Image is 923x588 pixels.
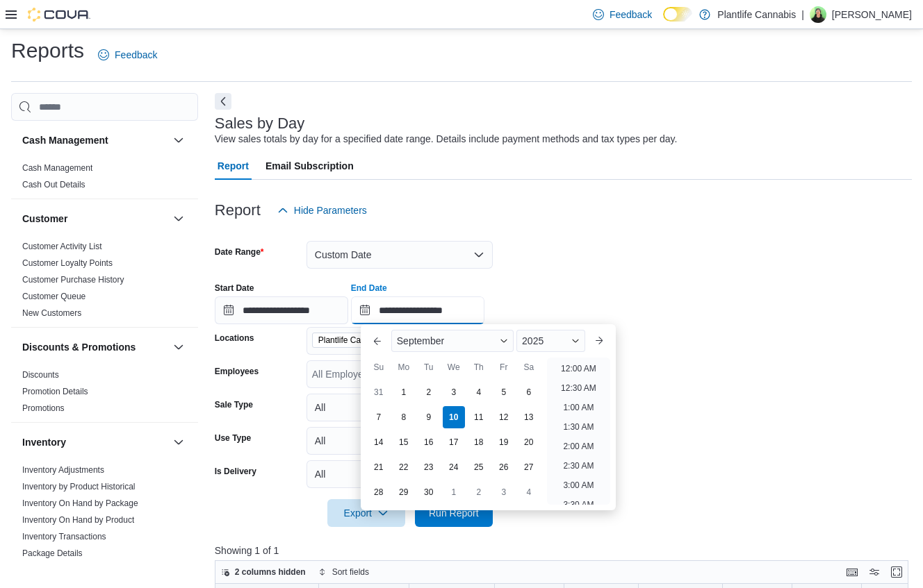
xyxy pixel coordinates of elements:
p: Showing 1 of 1 [215,544,915,557]
button: Enter fullscreen [888,564,905,580]
span: Inventory On Hand by Package [22,498,138,509]
div: day-1 [443,481,465,503]
a: Inventory Adjustments [22,465,104,475]
div: day-24 [443,456,465,478]
span: 2025 [522,335,544,346]
button: All [307,427,493,455]
label: Locations [215,333,254,344]
div: day-11 [468,406,490,428]
div: day-8 [393,406,415,428]
span: Customer Purchase History [22,274,124,285]
li: 3:00 AM [557,477,599,494]
span: Customer Loyalty Points [22,258,113,269]
li: 12:30 AM [555,380,602,396]
a: Inventory On Hand by Product [22,515,134,525]
div: day-1 [393,381,415,403]
div: day-29 [393,481,415,503]
div: day-14 [368,431,390,453]
button: Keyboard shortcuts [844,564,860,580]
button: Discounts & Promotions [22,340,168,354]
div: day-26 [493,456,515,478]
div: day-23 [418,456,440,478]
div: day-7 [368,406,390,428]
button: Previous Month [366,330,389,352]
div: Fr [493,356,515,378]
span: Inventory Transactions [22,531,106,542]
div: day-16 [418,431,440,453]
div: September, 2025 [366,380,541,505]
span: Feedback [115,48,157,62]
span: Report [218,152,249,180]
span: Feedback [610,8,652,22]
button: Hide Parameters [272,196,373,224]
a: Cash Management [22,163,92,173]
span: Promotion Details [22,386,88,397]
h3: Discounts & Promotions [22,340,136,354]
button: Customer [170,210,187,227]
button: Cash Management [170,132,187,149]
label: Is Delivery [215,466,256,477]
a: Customer Activity List [22,242,102,251]
div: day-20 [518,431,540,453]
a: Package Details [22,548,83,558]
div: Cash Management [11,160,198,199]
button: Inventory [22,435,168,449]
label: Date Range [215,246,264,258]
button: Discounts & Promotions [170,339,187,355]
a: Promotions [22,403,65,413]
li: 2:00 AM [557,438,599,455]
div: Th [468,356,490,378]
span: September [397,335,444,346]
div: day-22 [393,456,415,478]
span: Sort fields [332,566,369,578]
div: day-21 [368,456,390,478]
div: day-6 [518,381,540,403]
div: Mo [393,356,415,378]
h3: Cash Management [22,133,108,147]
span: Plantlife Cannabis [318,333,386,347]
div: day-9 [418,406,440,428]
button: Customer [22,212,168,226]
span: Email Subscription [266,152,354,180]
button: All [307,394,493,421]
button: Export [327,499,405,527]
span: 2 columns hidden [235,566,306,578]
button: Inventory [170,434,187,451]
a: Cash Out Details [22,180,85,190]
a: Feedback [587,1,657,28]
div: Button. Open the year selector. 2025 is currently selected. [516,330,585,352]
div: day-15 [393,431,415,453]
h3: Customer [22,212,67,226]
div: Button. Open the month selector. September is currently selected. [391,330,514,352]
li: 1:00 AM [557,399,599,416]
img: Cova [28,8,90,22]
span: Package Details [22,548,83,559]
a: Inventory On Hand by Package [22,498,138,508]
span: Dark Mode [663,22,664,22]
button: Sort fields [313,564,375,580]
div: day-10 [443,406,465,428]
button: Custom Date [307,241,493,269]
button: Cash Management [22,133,168,147]
button: Display options [866,564,883,580]
a: Customer Purchase History [22,275,124,285]
a: Customer Queue [22,292,85,301]
div: day-13 [518,406,540,428]
label: Start Date [215,283,254,294]
div: day-17 [443,431,465,453]
button: 2 columns hidden [215,564,311,580]
button: Next [215,93,231,110]
div: day-4 [518,481,540,503]
div: day-31 [368,381,390,403]
a: Promotion Details [22,387,88,396]
div: day-30 [418,481,440,503]
button: Next month [588,330,610,352]
span: Plantlife Cannabis [312,333,403,348]
div: day-3 [493,481,515,503]
span: Inventory by Product Historical [22,481,136,492]
div: day-18 [468,431,490,453]
span: Hide Parameters [294,203,367,217]
div: day-3 [443,381,465,403]
label: Employees [215,366,259,377]
p: Plantlife Cannabis [717,6,796,23]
